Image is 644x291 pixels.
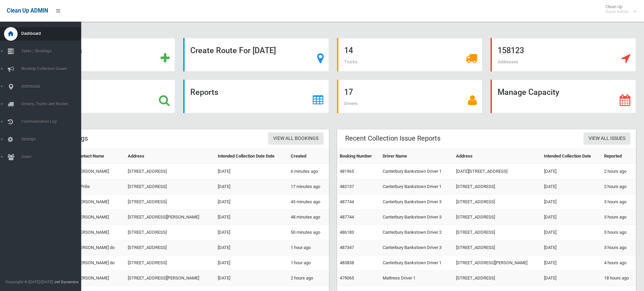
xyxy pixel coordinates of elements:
[380,225,454,240] td: Canterbury Bankstown Driver 2
[215,164,288,179] td: [DATE]
[605,9,629,14] small: Super Admin
[337,38,482,71] a: 14 Trucks
[601,271,636,286] td: 18 hours ago
[74,149,125,164] th: Contact Name
[453,164,541,179] td: [DATE][STREET_ADDRESS]
[541,255,601,271] td: [DATE]
[30,38,175,71] a: Add Booking
[19,31,86,36] span: Dashboard
[74,271,125,286] td: [PERSON_NAME]
[74,210,125,225] td: [PERSON_NAME]
[601,149,636,164] th: Reported
[491,80,636,113] a: Manage Capacity
[344,46,353,55] strong: 14
[380,149,454,164] th: Driver Name
[125,255,215,271] td: [STREET_ADDRESS]
[183,38,329,71] a: Create Route For [DATE]
[453,225,541,240] td: [STREET_ADDRESS]
[288,149,329,164] th: Created
[183,80,329,113] a: Reports
[344,59,358,64] span: Trucks
[19,84,86,89] span: Addresses
[125,210,215,225] td: [STREET_ADDRESS][PERSON_NAME]
[344,87,353,97] strong: 17
[601,194,636,210] td: 3 hours ago
[337,149,380,164] th: Booking Number
[19,102,86,106] span: Drivers, Trucks and Routes
[601,179,636,194] td: 2 hours ago
[541,179,601,194] td: [DATE]
[380,194,454,210] td: Canterbury Bankstown Driver 3
[190,46,276,55] strong: Create Route For [DATE]
[601,210,636,225] td: 3 hours ago
[541,164,601,179] td: [DATE]
[215,271,288,286] td: [DATE]
[190,87,218,97] strong: Reports
[541,210,601,225] td: [DATE]
[380,255,454,271] td: Canterbury Bankstown Driver 1
[268,132,324,145] a: View All Bookings
[337,132,449,145] header: Recent Collection Issue Reports
[125,240,215,255] td: [STREET_ADDRESS]
[380,240,454,255] td: Canterbury Bankstown Driver 3
[601,240,636,255] td: 3 hours ago
[453,149,541,164] th: Address
[125,225,215,240] td: [STREET_ADDRESS]
[288,210,329,225] td: 48 minutes ago
[288,225,329,240] td: 50 minutes ago
[583,132,630,145] a: View All Issues
[7,7,48,14] span: Clean Up ADMIN
[5,279,53,284] span: Copyright © [DATE]-[DATE]
[19,137,86,142] span: Settings
[344,101,358,106] span: Drivers
[215,179,288,194] td: [DATE]
[453,255,541,271] td: [STREET_ADDRESS][PERSON_NAME]
[453,271,541,286] td: [STREET_ADDRESS]
[125,179,215,194] td: [STREET_ADDRESS]
[74,179,125,194] td: D Prilis
[288,271,329,286] td: 2 hours ago
[453,210,541,225] td: [STREET_ADDRESS]
[215,194,288,210] td: [DATE]
[601,255,636,271] td: 4 hours ago
[19,66,86,71] span: Booking Collection Issues
[288,240,329,255] td: 1 hour ago
[541,194,601,210] td: [DATE]
[340,214,354,220] a: 487744
[19,154,86,159] span: Users
[380,164,454,179] td: Canterbury Bankstown Driver 1
[288,164,329,179] td: 6 minutes ago
[74,225,125,240] td: [PERSON_NAME]
[74,240,125,255] td: [PERSON_NAME] do
[215,255,288,271] td: [DATE]
[30,80,175,113] a: Search
[54,279,78,284] strong: Jet Dynamics
[541,225,601,240] td: [DATE]
[125,164,215,179] td: [STREET_ADDRESS]
[541,149,601,164] th: Intended Collection Date
[288,194,329,210] td: 45 minutes ago
[125,271,215,286] td: [STREET_ADDRESS][PERSON_NAME]
[541,240,601,255] td: [DATE]
[601,164,636,179] td: 2 hours ago
[125,194,215,210] td: [STREET_ADDRESS]
[602,4,636,14] span: Clean Up
[337,80,482,113] a: 17 Drivers
[19,119,86,124] span: Communication Log
[498,46,524,55] strong: 158123
[380,179,454,194] td: Canterbury Bankstown Driver 1
[340,184,354,189] a: 482137
[340,245,354,250] a: 487347
[498,59,518,64] span: Addresses
[380,271,454,286] td: Mattress Driver 1
[74,255,125,271] td: [PERSON_NAME] do
[19,49,86,54] span: Tasks / Bookings
[340,199,354,204] a: 487744
[340,169,354,174] a: 481965
[453,179,541,194] td: [STREET_ADDRESS]
[215,210,288,225] td: [DATE]
[288,255,329,271] td: 1 hour ago
[340,260,354,265] a: 483838
[601,225,636,240] td: 3 hours ago
[498,87,559,97] strong: Manage Capacity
